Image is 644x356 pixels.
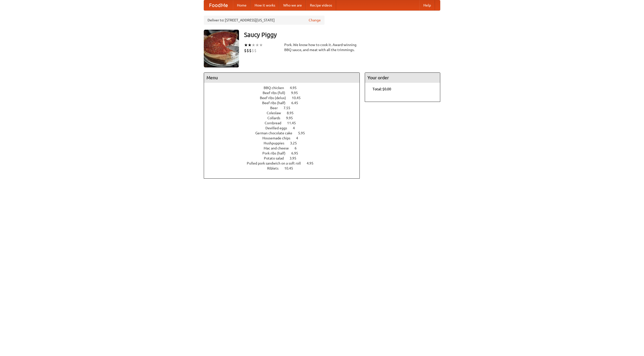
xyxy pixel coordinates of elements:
a: BBQ chicken 4.95 [264,86,306,90]
span: 4.95 [307,161,318,165]
span: Devilled eggs [265,126,292,130]
a: Beer 7.55 [270,106,300,110]
li: $ [254,48,257,53]
a: Who we are [279,0,306,10]
span: Beef ribs (half) [262,101,291,105]
li: ★ [248,42,252,48]
span: Housemade chips [262,136,295,140]
span: 6.95 [291,151,303,155]
span: 10.45 [284,166,298,170]
span: Coleslaw [267,111,286,115]
span: German chocolate cake [255,131,297,135]
a: Riblets 10.45 [267,166,302,170]
a: Recipe videos [306,0,336,10]
a: Cornbread 11.45 [265,121,305,125]
a: How it works [251,0,279,10]
img: angular.jpg [204,30,239,67]
span: Mac and cheese [264,146,294,150]
span: 6.45 [291,101,303,105]
span: Riblets [267,166,284,170]
h3: Saucy Piggy [244,30,440,40]
span: 9.95 [291,91,303,95]
a: Mac and cheese 6 [264,146,306,150]
span: Hushpuppies [264,141,289,145]
span: 7.55 [284,106,295,110]
li: $ [249,48,252,53]
a: Help [419,0,435,10]
span: Beer [270,106,283,110]
li: $ [252,48,254,53]
span: 5.95 [298,131,310,135]
span: Beef ribs (full) [263,91,290,95]
h4: Your order [365,73,440,83]
a: German chocolate cake 5.95 [255,131,314,135]
a: Pulled pork sandwich on a soft roll 4.95 [247,161,323,165]
li: ★ [252,42,255,48]
a: Potato salad 3.95 [264,156,306,160]
span: 3.25 [290,141,302,145]
span: 4 [293,126,300,130]
span: Beef ribs (delux) [260,96,291,100]
a: Beef ribs (half) 6.45 [262,101,307,105]
span: Pork ribs (half) [262,151,291,155]
a: FoodMe [204,0,233,10]
a: Hushpuppies 3.25 [264,141,306,145]
span: 4 [296,136,303,140]
b: Total: $0.00 [373,87,391,91]
span: Collards [267,116,285,120]
span: Cornbread [265,121,286,125]
span: 8.95 [287,111,299,115]
a: Home [233,0,251,10]
a: Coleslaw 8.95 [267,111,303,115]
span: 4.95 [290,86,302,90]
a: Change [309,18,321,23]
h4: Menu [204,73,359,83]
span: 6 [295,146,302,150]
span: 3.95 [290,156,301,160]
span: 11.45 [287,121,301,125]
span: BBQ chicken [264,86,289,90]
a: Beef ribs (full) 9.95 [263,91,307,95]
span: Potato salad [264,156,289,160]
div: Pork. We know how to cook it. Award-winning BBQ sauce, and meat with all the trimmings. [284,42,360,52]
a: Collards 9.95 [267,116,302,120]
li: ★ [259,42,263,48]
a: Pork ribs (half) 6.95 [262,151,307,155]
li: $ [247,48,249,53]
li: ★ [244,42,248,48]
a: Housemade chips 4 [262,136,307,140]
span: 9.95 [286,116,298,120]
a: Devilled eggs 4 [265,126,304,130]
a: Beef ribs (delux) 10.45 [260,96,310,100]
span: Pulled pork sandwich on a soft roll [247,161,306,165]
li: $ [244,48,247,53]
div: Deliver to: [STREET_ADDRESS][US_STATE] [204,16,325,25]
span: 10.45 [292,96,306,100]
li: ★ [255,42,259,48]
